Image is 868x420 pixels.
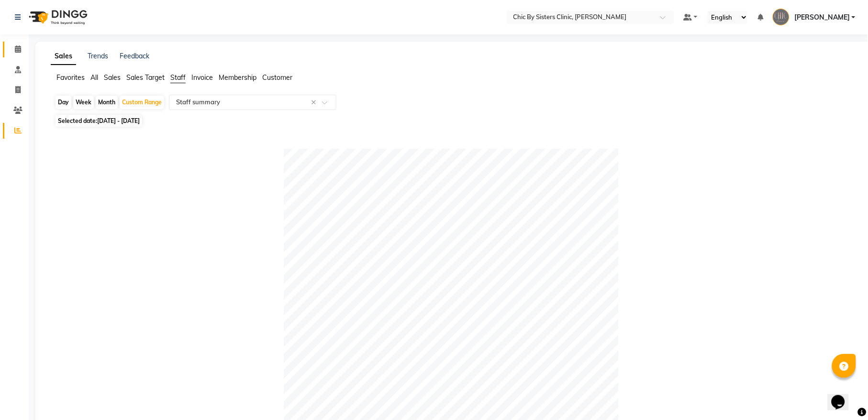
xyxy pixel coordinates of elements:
[170,73,186,82] span: Staff
[88,52,108,60] a: Trends
[96,96,118,109] div: Month
[56,115,142,127] span: Selected date:
[97,117,140,124] span: [DATE] - [DATE]
[126,73,165,82] span: Sales Target
[73,96,94,109] div: Week
[24,4,90,31] img: logo
[120,96,164,109] div: Custom Range
[90,73,98,82] span: All
[262,73,292,82] span: Customer
[773,9,790,25] img: SHAHLA IBRAHIM
[51,48,76,65] a: Sales
[219,73,256,82] span: Membership
[120,52,149,60] a: Feedback
[191,73,213,82] span: Invoice
[794,12,850,22] span: [PERSON_NAME]
[828,382,858,410] iframe: chat widget
[56,73,85,82] span: Favorites
[104,73,121,82] span: Sales
[311,98,319,108] span: Clear all
[56,96,71,109] div: Day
